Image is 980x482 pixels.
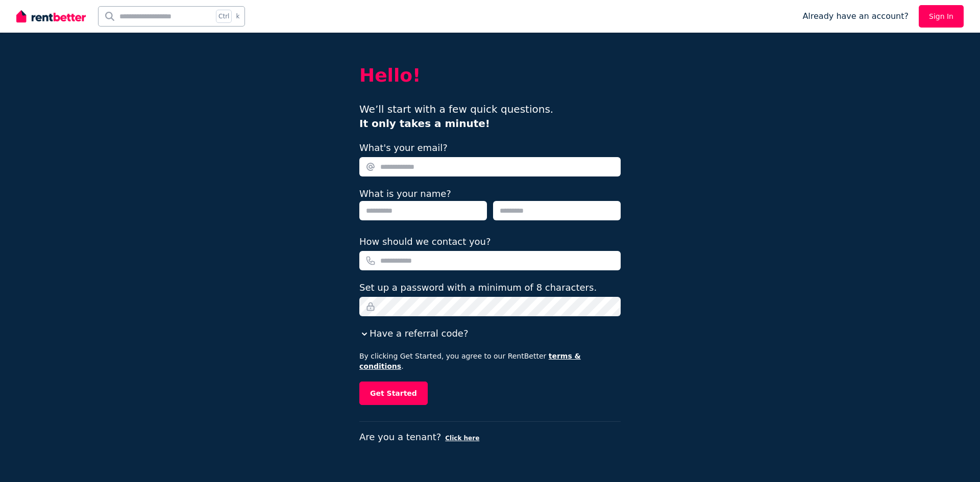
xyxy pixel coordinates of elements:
button: Click here [445,434,479,442]
span: We’ll start with a few quick questions. [359,103,553,130]
button: Get Started [359,382,428,405]
p: Are you a tenant? [359,430,621,444]
p: By clicking Get Started, you agree to our RentBetter . [359,351,621,371]
img: RentBetter [16,9,86,24]
span: Already have an account? [802,10,909,22]
h2: Hello! [359,65,621,86]
a: Sign In [919,5,964,28]
span: Ctrl [216,10,232,23]
b: It only takes a minute! [359,117,490,130]
label: What's your email? [359,141,448,155]
label: How should we contact you? [359,235,491,249]
label: What is your name? [359,188,451,199]
span: k [236,12,239,20]
label: Set up a password with a minimum of 8 characters. [359,281,597,295]
button: Have a referral code? [359,326,468,341]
